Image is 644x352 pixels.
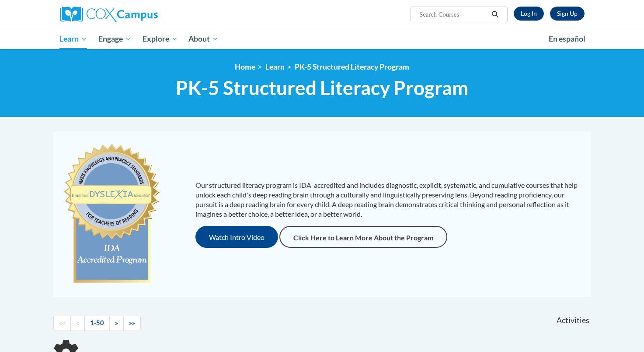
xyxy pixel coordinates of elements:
a: End [123,316,141,331]
a: Begining [53,316,71,331]
button: Search [488,9,501,20]
a: Register [550,7,585,21]
a: About [183,29,224,49]
a: En español [543,30,591,48]
a: Previous [70,316,85,331]
span: En español [549,34,585,43]
div: Main menu [47,29,598,49]
a: Cox Campus [60,7,226,22]
span: About [188,34,218,44]
a: Engage [93,29,137,49]
a: PK-5 Structured Literacy Program [295,62,409,71]
span: Learn [59,34,87,44]
a: Explore [137,29,183,49]
a: Next [109,316,124,331]
button: Watch Intro Video [195,226,278,248]
span: « [76,319,79,327]
input: Search Courses [418,9,488,20]
a: Learn [54,29,93,49]
a: 1-50 [84,316,110,331]
span: «« [59,319,65,327]
a: Log In [514,7,544,21]
span: » [115,319,118,327]
p: Our structured literacy program is IDA-accredited and includes diagnostic, explicit, systematic, ... [195,180,582,219]
a: Home [235,62,255,71]
span: PK-5 Structured Literacy Program [176,76,468,99]
span: Activities [557,316,589,325]
span: »» [129,319,135,327]
span: Engage [98,34,131,44]
a: Learn [265,62,285,71]
img: c477cda6-e343-453b-bfce-d6f9e9818e1c.png [62,140,162,289]
a: Click Here to Learn More About the Program [279,226,447,248]
span: Explore [143,34,178,44]
img: Cox Campus [60,7,158,22]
